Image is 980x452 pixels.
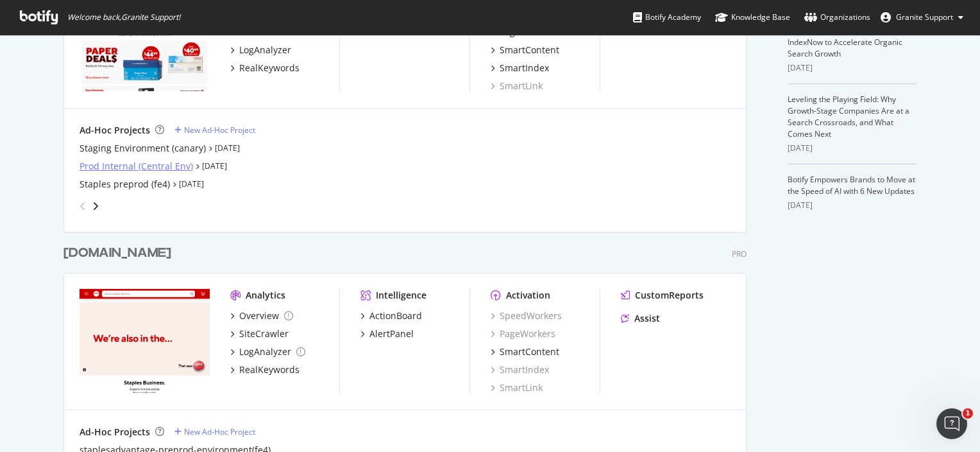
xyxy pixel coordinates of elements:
div: [DATE] [788,62,917,74]
a: SpeedWorkers [491,309,562,322]
div: Organizations [804,11,870,24]
a: Overview [230,309,293,322]
div: Pro [732,248,747,259]
a: SmartIndex [491,363,549,376]
div: AlertPanel [369,327,414,340]
span: Granite Support [896,12,953,22]
div: Intelligence [376,289,427,302]
div: angle-left [74,196,91,216]
a: SmartLink [491,381,543,394]
img: staplesadvantage.com [80,289,210,393]
a: RealKeywords [230,363,300,376]
div: angle-right [91,200,100,213]
a: ActionBoard [360,309,422,322]
a: Staples preprod (fe4) [80,178,170,191]
a: LogAnalyzer [230,44,291,56]
a: [DATE] [179,178,204,189]
div: New Ad-Hoc Project [184,125,255,135]
a: SiteCrawler [230,327,289,340]
div: Activation [506,289,550,302]
a: SmartContent [491,44,559,56]
div: SmartContent [500,345,559,358]
div: CustomReports [635,289,704,302]
div: LogAnalyzer [239,345,291,358]
div: Analytics [246,289,285,302]
div: [DATE] [788,143,917,154]
a: Botify Empowers Brands to Move at the Speed of AI with 6 New Updates [788,174,915,196]
a: SmartLink [491,80,543,92]
a: Assist [621,312,660,325]
a: Why Mid-Sized Brands Should Use IndexNow to Accelerate Organic Search Growth [788,25,910,59]
span: Welcome back, Granite Support ! [67,12,180,22]
button: Granite Support [870,7,974,28]
div: LogAnalyzer [239,44,291,56]
a: LogAnalyzer [230,345,305,358]
a: RealKeywords [230,62,300,74]
a: CustomReports [621,289,704,302]
a: PageWorkers [491,327,555,340]
a: [DATE] [215,143,240,153]
span: 1 [963,408,973,419]
a: Prod Internal (Central Env) [80,160,193,173]
div: ActionBoard [369,309,422,322]
a: AlertPanel [360,327,414,340]
div: SmartIndex [500,62,549,74]
div: Assist [634,312,660,325]
div: Ad-Hoc Projects [80,124,150,137]
div: Knowledge Base [715,11,790,24]
iframe: Intercom live chat [936,408,967,439]
a: SmartIndex [491,62,549,74]
a: Leveling the Playing Field: Why Growth-Stage Companies Are at a Search Crossroads, and What Comes... [788,94,909,139]
div: New Ad-Hoc Project [184,426,255,437]
div: Ad-Hoc Projects [80,426,150,439]
div: RealKeywords [239,62,300,74]
a: SmartContent [491,345,559,358]
a: [DATE] [202,161,227,171]
div: [DATE] [788,200,917,211]
a: New Ad-Hoc Project [174,125,255,135]
div: SmartContent [500,44,559,56]
a: [DOMAIN_NAME] [63,244,176,263]
div: Overview [239,309,279,322]
a: Staging Environment (canary) [80,142,206,155]
div: SiteCrawler [239,327,289,340]
div: RealKeywords [239,363,300,376]
a: New Ad-Hoc Project [174,426,255,437]
div: [DOMAIN_NAME] [63,244,171,263]
div: Botify Academy [633,11,701,24]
